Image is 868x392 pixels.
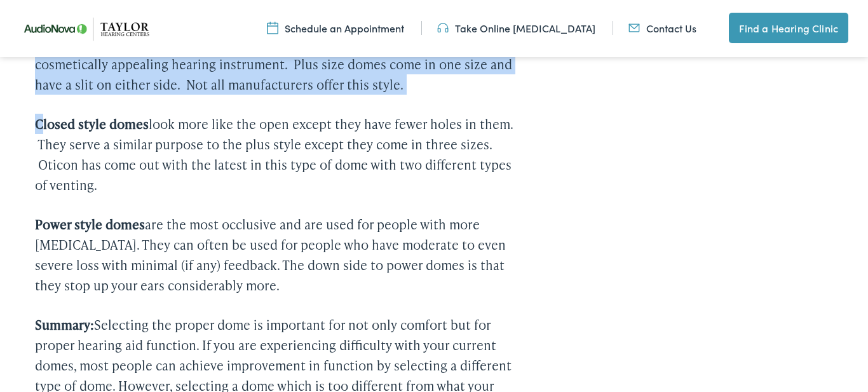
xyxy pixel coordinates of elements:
[35,115,149,133] strong: Closed style domes
[628,21,696,35] a: Contact Us
[628,21,640,35] img: utility icon
[35,316,94,334] strong: Summary:
[35,114,514,195] p: look more like the open except they have fewer holes in them. They serve a similar purpose to the...
[267,21,404,35] a: Schedule an Appointment
[35,215,145,233] strong: Power style domes
[437,21,449,35] img: utility icon
[267,21,278,35] img: utility icon
[437,21,595,35] a: Take Online [MEDICAL_DATA]
[729,13,848,43] a: Find a Hearing Clinic
[35,214,514,295] p: are the most occlusive and are used for people with more [MEDICAL_DATA]. They can often be used f...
